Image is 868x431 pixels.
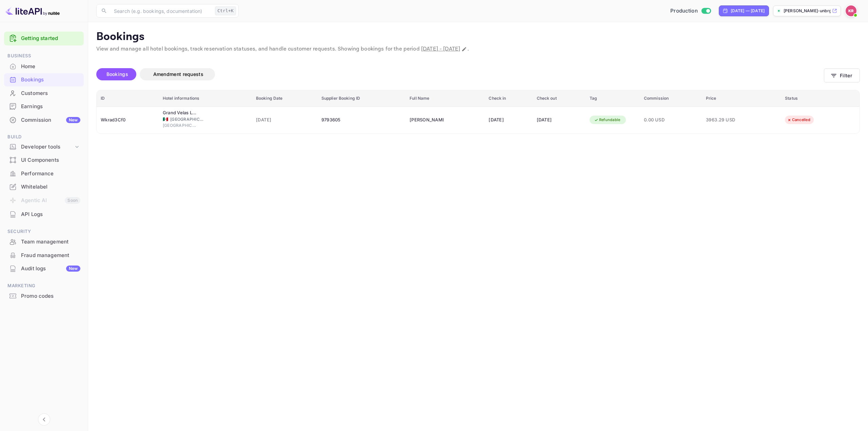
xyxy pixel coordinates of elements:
div: [DATE] [489,115,528,125]
p: View and manage all hotel bookings, track reservation statuses, and handle customer requests. Sho... [96,45,860,53]
div: Fraud management [21,252,80,259]
a: Home [4,60,84,73]
th: Commission [640,90,702,107]
span: [GEOGRAPHIC_DATA][PERSON_NAME] [163,122,197,129]
div: API Logs [21,211,80,218]
th: Supplier Booking ID [317,90,406,107]
p: [PERSON_NAME]-unbrg.[PERSON_NAME]... [784,8,831,14]
div: New [66,266,80,272]
div: Team management [4,235,84,249]
div: Promo codes [21,292,80,300]
div: Audit logsNew [4,262,84,275]
a: API Logs [4,208,84,220]
th: Hotel informations [159,90,252,107]
div: account-settings tabs [96,68,824,80]
div: UI Components [21,156,80,164]
span: Build [4,133,84,141]
th: Tag [586,90,640,107]
a: Bookings [4,73,84,86]
span: Business [4,52,84,60]
span: [DATE] - [DATE] [421,45,460,53]
div: Fraud management [4,249,84,262]
div: Whitelabel [4,180,84,194]
span: Amendment requests [153,71,203,77]
div: Promo codes [4,290,84,303]
div: Performance [4,167,84,180]
input: Search (e.g. bookings, documentation) [110,4,212,18]
div: Developer tools [4,141,84,153]
table: booking table [97,90,860,133]
div: Home [21,63,80,71]
div: Cancelled [783,116,815,124]
th: Check in [485,90,532,107]
div: Audit logs [21,265,80,273]
th: Status [781,90,860,107]
div: [DATE] [537,115,581,125]
div: [DATE] — [DATE] [731,8,765,14]
p: Bookings [96,30,860,44]
div: Earnings [21,103,80,111]
div: CommissionNew [4,114,84,127]
a: Whitelabel [4,180,84,193]
div: Refundable [590,116,625,124]
div: Oksanna Bakunts [410,115,443,125]
span: Bookings [106,71,128,77]
div: Whitelabel [21,183,80,191]
a: Performance [4,167,84,180]
th: Full Name [406,90,485,107]
div: 9793605 [321,115,401,125]
a: Audit logsNew [4,262,84,275]
a: CommissionNew [4,114,84,126]
div: Switch to Sandbox mode [668,7,713,15]
span: 3963.29 USD [706,116,740,124]
span: Security [4,228,84,235]
span: 0.00 USD [644,116,698,124]
div: Bookings [21,76,80,84]
div: Ctrl+K [215,6,236,15]
span: Marketing [4,282,84,290]
div: Customers [21,90,80,97]
button: Filter [824,68,860,82]
div: Home [4,60,84,73]
div: Grand Velas Los Cabos - All Inclusive [163,110,197,116]
div: Commission [21,116,80,124]
a: Earnings [4,100,84,113]
th: Price [702,90,781,107]
a: Getting started [21,35,80,42]
span: Mexico [163,117,168,121]
div: API Logs [4,208,84,221]
a: UI Components [4,154,84,166]
a: Promo codes [4,290,84,302]
div: Team management [21,238,80,246]
button: Change date range [461,46,468,53]
button: Collapse navigation [38,413,50,426]
a: Customers [4,87,84,99]
div: New [66,117,80,123]
img: LiteAPI logo [5,5,60,16]
div: Customers [4,87,84,100]
span: Production [670,7,698,15]
th: Booking Date [252,90,317,107]
a: Team management [4,235,84,248]
div: Bookings [4,73,84,86]
div: Earnings [4,100,84,113]
img: Kobus Roux [846,5,856,16]
div: Getting started [4,32,84,45]
div: Performance [21,170,80,178]
div: Developer tools [21,143,74,151]
span: [DATE] [256,116,313,124]
th: Check out [533,90,586,107]
span: [GEOGRAPHIC_DATA] [170,116,204,122]
div: UI Components [4,154,84,167]
a: Fraud management [4,249,84,261]
th: ID [97,90,159,107]
div: Wkrad3Cf0 [101,115,155,125]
